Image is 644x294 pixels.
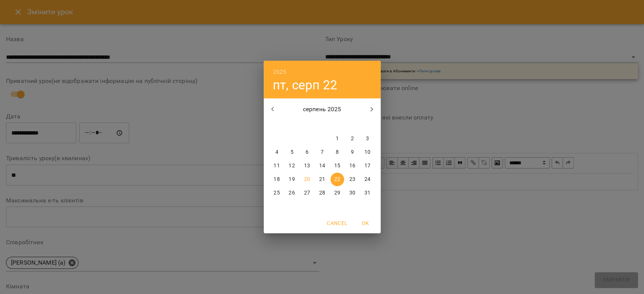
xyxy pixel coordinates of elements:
[324,216,350,230] button: Cancel
[330,121,344,128] span: пт
[319,189,325,197] p: 28
[270,121,284,128] span: пн
[357,219,375,228] span: OK
[335,149,338,156] p: 8
[285,159,299,173] button: 12
[320,149,323,156] p: 7
[270,145,284,159] button: 4
[319,162,325,170] p: 14
[315,159,329,173] button: 14
[285,186,299,200] button: 26
[354,216,378,230] button: OK
[330,186,344,200] button: 29
[350,135,354,142] p: 2
[330,159,344,173] button: 15
[361,132,374,145] button: 3
[315,173,329,186] button: 21
[330,145,344,159] button: 8
[289,162,295,170] p: 12
[361,159,374,173] button: 17
[364,189,370,197] p: 31
[274,176,280,183] p: 18
[270,186,284,200] button: 25
[350,149,354,156] p: 9
[290,149,293,156] p: 5
[349,189,355,197] p: 30
[361,145,374,159] button: 10
[327,219,347,228] span: Cancel
[346,173,359,186] button: 23
[304,162,310,170] p: 13
[349,176,355,183] p: 23
[346,132,359,145] button: 2
[273,67,287,77] button: 2025
[300,145,314,159] button: 6
[364,149,370,156] p: 10
[330,173,344,186] button: 22
[361,121,374,128] span: нд
[334,189,340,197] p: 29
[274,189,280,197] p: 25
[349,162,355,170] p: 16
[364,176,370,183] p: 24
[270,159,284,173] button: 11
[300,159,314,173] button: 13
[319,176,325,183] p: 21
[285,121,299,128] span: вт
[289,189,295,197] p: 26
[304,189,310,197] p: 27
[285,145,299,159] button: 5
[361,186,374,200] button: 31
[275,149,278,156] p: 4
[346,186,359,200] button: 30
[334,176,340,183] p: 22
[366,135,369,142] p: 3
[270,173,284,186] button: 18
[300,173,314,186] button: 20
[346,121,359,128] span: сб
[305,149,308,156] p: 6
[334,162,340,170] p: 15
[364,162,370,170] p: 17
[361,173,374,186] button: 24
[274,162,280,170] p: 11
[300,121,314,128] span: ср
[346,159,359,173] button: 16
[315,121,329,128] span: чт
[281,105,363,114] p: серпень 2025
[300,186,314,200] button: 27
[304,176,310,183] p: 20
[315,186,329,200] button: 28
[330,132,344,145] button: 1
[289,176,295,183] p: 19
[285,173,299,186] button: 19
[346,145,359,159] button: 9
[315,145,329,159] button: 7
[335,135,338,142] p: 1
[273,77,338,93] button: пт, серп 22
